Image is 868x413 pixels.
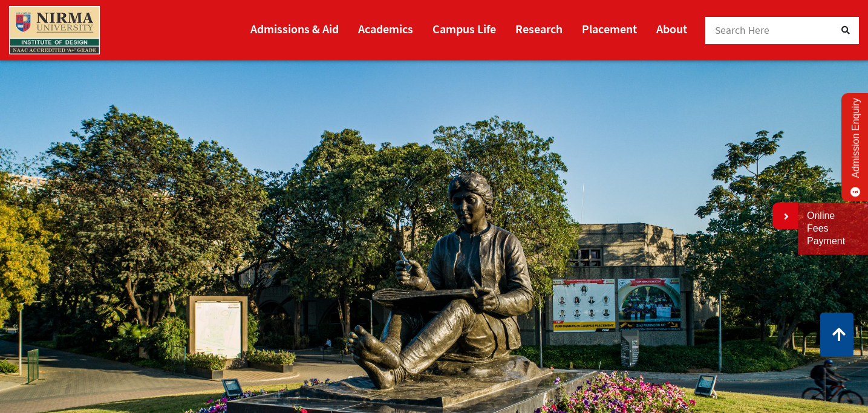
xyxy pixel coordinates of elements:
a: Placement [582,16,637,41]
img: main_logo [9,6,100,54]
a: Academics [358,16,413,41]
a: Online Fees Payment [807,210,859,247]
a: Campus Life [432,16,496,41]
a: Research [515,16,563,41]
a: About [656,16,687,41]
a: Admissions & Aid [250,16,339,41]
span: Search Here [715,24,770,37]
